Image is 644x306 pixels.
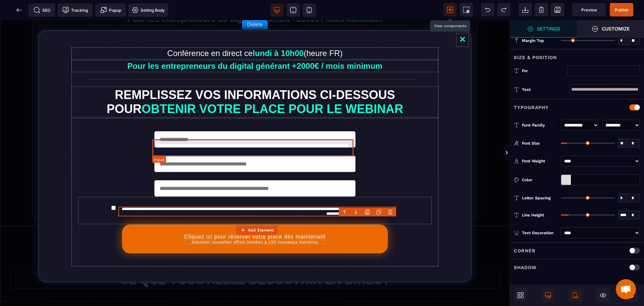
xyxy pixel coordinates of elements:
text: Conférence en direct ce (heure FR) [71,27,439,40]
span: SEO [34,7,50,13]
span: Margin Top [522,38,544,43]
span: Seo meta data [29,3,55,17]
span: Letter Spacing [522,195,551,201]
div: Text Decoration [522,229,557,236]
span: Font Size [522,141,540,146]
span: Tracking [62,7,88,13]
span: Open Style Manager [577,20,644,38]
span: Preview [572,3,606,16]
p: Shadow [514,263,537,271]
a: Close [456,12,469,27]
div: Font-Family [522,122,557,129]
span: Popup [100,7,121,13]
span: Undo [481,3,494,16]
strong: Customize [602,26,630,31]
div: For [522,67,564,74]
button: Add Element [236,225,278,235]
span: Save [551,3,564,16]
span: Toggle Views [510,143,517,163]
span: Back [12,3,26,17]
span: Tracking code [58,3,93,17]
button: Cliquez ici pour réserver votre place dès maintenantAttention nouvelles offres limitées à 150 nou... [122,204,388,233]
div: Text [522,86,569,93]
p: Corner [514,247,536,255]
div: Color [522,176,557,183]
div: Mở cuộc trò chuyện [616,279,636,299]
strong: Add Element [248,228,274,233]
b: REMPLISSEZ VOS INFORMATIONS CI-DESSOUS POUR [107,68,398,96]
span: Redo [497,3,511,16]
span: Clear [535,3,548,16]
strong: Settings [537,26,560,31]
span: Publish [615,7,629,12]
span: Favicon [128,3,168,17]
b: lundi à 10h00 [253,29,304,38]
span: Is Show Desktop [541,289,555,302]
span: View mobile [303,3,316,17]
span: Create Alert Modal [95,3,126,17]
span: Open Style Manager [510,20,577,38]
span: View tablet [286,3,300,17]
b: Pour les entrepreneurs du digital générant +2000€ / mois minimum [127,41,383,50]
span: Save [610,3,633,16]
span: Line Height [522,212,544,218]
span: Cmd Hidden Block [596,289,610,302]
b: OBTENIR VOTRE PLACE POUR LE WEBINAR [142,82,403,96]
span: Preview [581,7,597,12]
span: Screenshot [460,3,473,16]
div: Font Weight [522,158,557,164]
span: Setting Body [132,7,165,13]
span: View components [443,3,457,16]
div: Size & Position [510,49,644,61]
span: Open Import Webpage [519,3,532,16]
p: Typography [514,103,549,111]
span: Open Blocks [514,289,527,302]
span: View desktop [270,3,284,17]
span: Is Show Mobile [569,289,582,302]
